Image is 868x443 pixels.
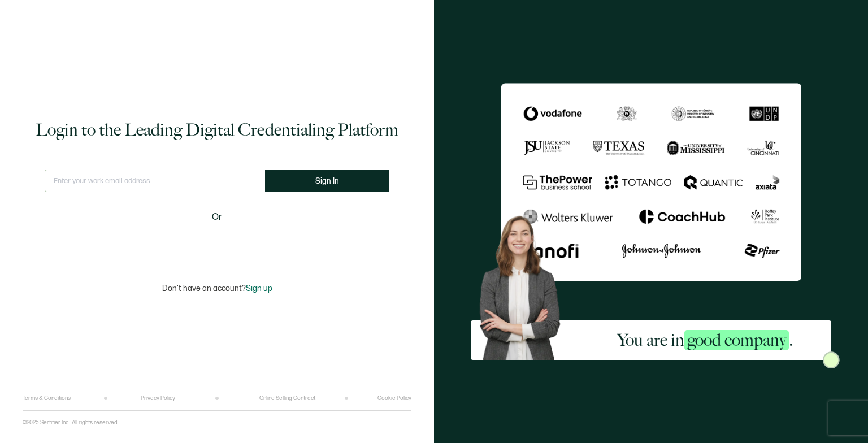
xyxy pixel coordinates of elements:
[377,395,411,402] a: Cookie Policy
[684,330,789,350] span: good company
[265,170,389,192] button: Sign In
[315,177,339,185] span: Sign In
[617,329,793,351] h2: You are in .
[823,351,840,368] img: Sertifier Login
[146,232,288,257] iframe: Sign in with Google Button
[141,395,175,402] a: Privacy Policy
[246,284,272,293] span: Sign up
[45,170,265,192] input: Enter your work email address
[162,284,272,293] p: Don't have an account?
[23,419,119,426] p: ©2025 Sertifier Inc.. All rights reserved.
[36,119,398,141] h1: Login to the Leading Digital Credentialing Platform
[501,83,801,281] img: Sertifier Login - You are in <span class="strong-h">good company</span>.
[152,232,282,257] div: Sign in with Google. Opens in new tab
[23,395,71,402] a: Terms & Conditions
[259,395,315,402] a: Online Selling Contract
[471,209,579,360] img: Sertifier Login - You are in <span class="strong-h">good company</span>. Hero
[212,210,222,224] span: Or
